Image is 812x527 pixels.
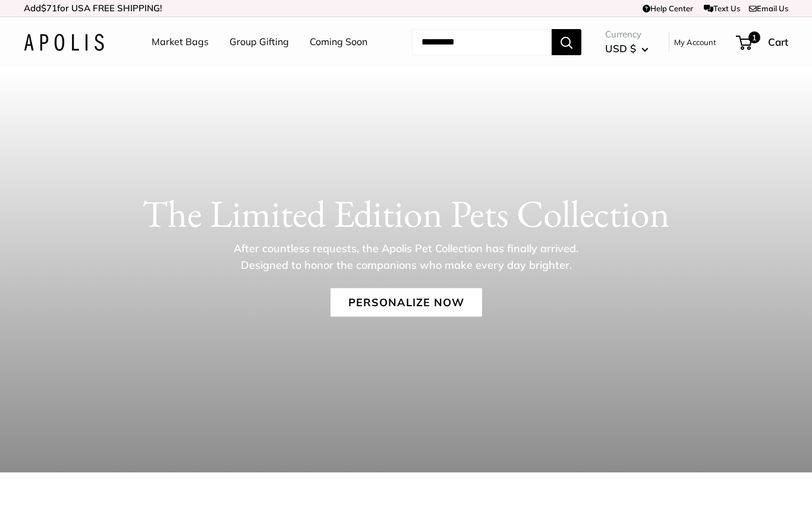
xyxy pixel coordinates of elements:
a: My Account [674,35,716,49]
h1: The Limited Edition Pets Collection [24,191,788,236]
a: Help Center [643,4,693,13]
a: Market Bags [152,33,209,51]
a: Text Us [704,4,740,13]
button: USD $ [605,39,649,58]
a: 1 Cart [737,33,788,52]
button: Search [552,29,581,55]
a: Personalize Now [331,288,482,317]
span: USD $ [605,42,636,55]
a: Email Us [749,4,788,13]
input: Search... [412,29,552,55]
span: Cart [768,36,788,48]
span: Currency [605,26,649,43]
a: Group Gifting [229,33,289,51]
a: Coming Soon [310,33,367,51]
span: 1 [748,31,760,43]
span: $71 [41,2,57,14]
p: After countless requests, the Apolis Pet Collection has finally arrived. Designed to honor the co... [213,240,599,274]
img: Apolis [24,34,104,51]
